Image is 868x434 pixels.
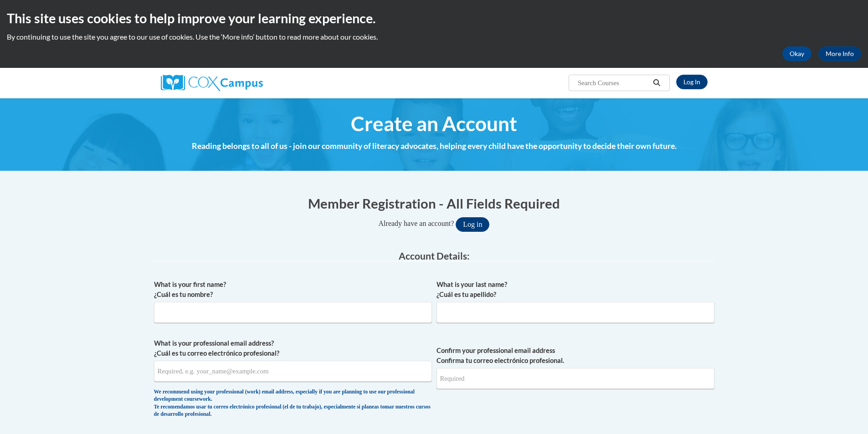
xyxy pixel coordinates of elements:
img: Cox Campus [161,75,263,91]
input: Search Courses [577,77,650,88]
input: Required [437,368,714,389]
input: Metadata input [154,302,432,323]
button: Okay [782,46,812,61]
label: What is your professional email address? ¿Cuál es tu correo electrónico profesional? [154,338,432,358]
a: Log In [676,75,708,89]
h1: Member Registration - All Fields Required [154,194,714,213]
a: More Info [818,46,861,61]
input: Metadata input [437,302,714,323]
span: Already have an account? [379,220,454,227]
p: By continuing to use the site you agree to our use of cookies. Use the ‘More info’ button to read... [7,32,861,42]
div: We recommend using your professional (work) email address, especially if you are planning to use ... [154,388,432,419]
span: Account Details: [399,250,470,261]
label: Confirm your professional email address Confirma tu correo electrónico profesional. [437,346,714,366]
h4: Reading belongs to all of us - join our community of literacy advocates, helping every child have... [154,140,714,152]
label: What is your first name? ¿Cuál es tu nombre? [154,280,432,300]
h2: This site uses cookies to help improve your learning experience. [7,9,861,27]
button: Search [650,77,663,88]
span: Create an Account [351,112,517,136]
input: Metadata input [154,361,432,382]
button: Log in [456,217,489,232]
label: What is your last name? ¿Cuál es tu apellido? [437,280,714,300]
